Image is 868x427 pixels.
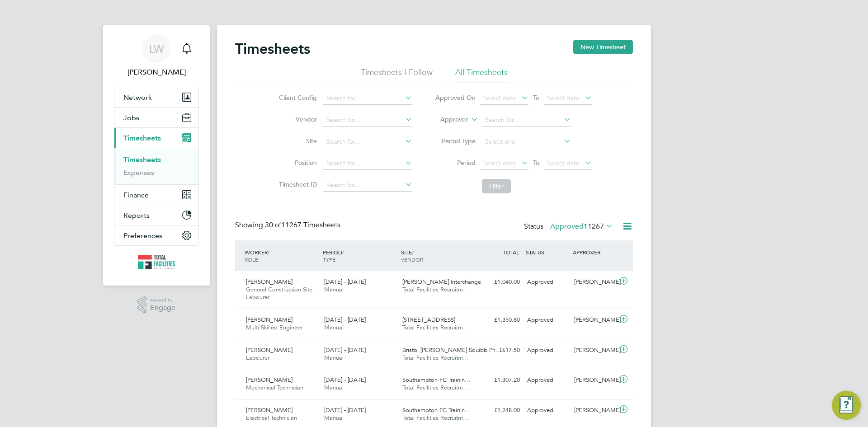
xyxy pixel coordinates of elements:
[524,403,571,418] div: Approved
[530,157,542,169] span: To
[114,148,198,184] div: Timesheets
[832,391,861,420] button: Engage Resource Center
[324,346,366,354] span: [DATE] - [DATE]
[402,324,469,331] span: Total Facilities Recruitm…
[412,249,414,256] span: /
[246,324,302,331] span: Multi Skilled Engineer
[483,159,516,167] span: Select date
[114,87,198,107] button: Network
[114,34,199,78] a: LW[PERSON_NAME]
[323,92,412,105] input: Search for...
[246,354,269,361] span: Labourer
[123,134,161,142] span: Timesheets
[123,93,152,102] span: Network
[402,414,469,422] span: Total Facilities Recruitm…
[114,225,198,245] button: Preferences
[342,249,344,256] span: /
[402,286,469,293] span: Total Facilities Recruitm…
[571,373,618,388] div: [PERSON_NAME]
[402,406,471,414] span: Southampton FC Trainin…
[571,403,618,418] div: [PERSON_NAME]
[246,278,292,286] span: [PERSON_NAME]
[427,115,468,124] label: Approver
[402,376,471,384] span: Southampton FC Trainin…
[138,255,175,269] img: tfrecruitment-logo-retina.png
[324,316,366,324] span: [DATE] - [DATE]
[573,40,633,54] button: New Timesheet
[123,155,161,164] a: Timesheets
[324,376,366,384] span: [DATE] - [DATE]
[524,373,571,388] div: Approved
[401,256,423,263] span: VENDOR
[276,94,317,102] label: Client Config
[482,179,511,193] button: Filter
[246,376,292,384] span: [PERSON_NAME]
[123,168,154,177] a: Expenses
[361,67,433,83] li: Timesheets I Follow
[246,346,292,354] span: [PERSON_NAME]
[324,406,366,414] span: [DATE] - [DATE]
[323,157,412,170] input: Search for...
[402,384,469,391] span: Total Facilities Recruitm…
[483,94,516,102] span: Select date
[246,406,292,414] span: [PERSON_NAME]
[276,159,317,167] label: Position
[503,249,519,256] span: TOTAL
[123,191,149,199] span: Finance
[584,222,604,231] span: 11267
[114,205,198,225] button: Reports
[402,316,455,324] span: [STREET_ADDRESS]
[268,249,269,256] span: /
[114,128,198,148] button: Timesheets
[476,275,524,290] div: £1,040.00
[547,94,580,102] span: Select date
[235,40,310,58] h2: Timesheets
[276,137,317,145] label: Site
[103,25,210,286] nav: Main navigation
[323,179,412,192] input: Search for...
[323,136,412,148] input: Search for...
[245,256,258,263] span: ROLE
[571,275,618,290] div: [PERSON_NAME]
[571,313,618,328] div: [PERSON_NAME]
[324,354,344,361] span: Manual
[530,92,542,103] span: To
[524,244,571,260] div: STATUS
[123,231,162,240] span: Preferences
[123,113,139,122] span: Jobs
[265,221,340,230] span: 11267 Timesheets
[149,43,164,55] span: LW
[150,304,175,312] span: Engage
[476,373,524,388] div: £1,307.20
[476,313,524,328] div: £1,350.80
[235,221,342,230] div: Showing
[550,222,613,231] label: Approved
[246,414,297,422] span: Electrical Technician
[123,211,150,220] span: Reports
[455,67,508,83] li: All Timesheets
[524,221,615,233] div: Status
[524,343,571,358] div: Approved
[524,313,571,328] div: Approved
[524,275,571,290] div: Approved
[324,286,344,293] span: Manual
[265,221,281,230] span: 30 of
[402,354,469,361] span: Total Facilities Recruitm…
[114,255,199,269] a: Go to home page
[402,346,501,354] span: Bristol [PERSON_NAME] Squibb Ph…
[476,403,524,418] div: £1,248.00
[435,137,476,145] label: Period Type
[114,185,198,205] button: Finance
[321,244,399,267] div: PERIOD
[246,286,312,301] span: General Construction Site Labourer
[324,324,344,331] span: Manual
[571,343,618,358] div: [PERSON_NAME]
[324,384,344,391] span: Manual
[323,256,335,263] span: TYPE
[571,244,618,260] div: APPROVER
[114,67,199,78] span: Louise Walsh
[324,278,366,286] span: [DATE] - [DATE]
[435,159,476,167] label: Period
[399,244,477,267] div: SITE
[246,384,303,391] span: Mechanical Technician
